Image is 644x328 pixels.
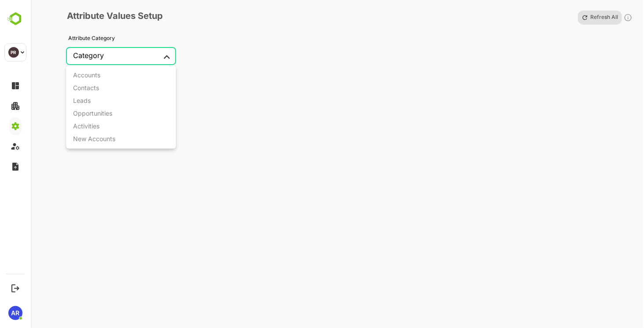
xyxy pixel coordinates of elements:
[73,109,112,117] div: Opportunities
[73,84,99,91] div: Contacts
[73,71,100,79] div: Accounts
[73,135,115,142] div: New Accounts
[73,97,91,104] div: Leads
[73,122,99,130] div: Activities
